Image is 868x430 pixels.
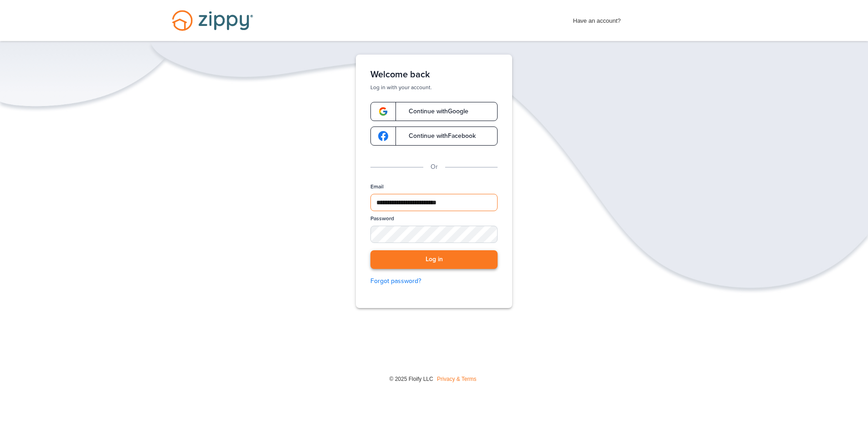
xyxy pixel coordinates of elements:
a: Privacy & Terms [437,376,476,382]
h1: Welcome back [370,69,498,80]
button: Log in [370,250,498,269]
input: Password [370,226,498,243]
span: Continue with Google [400,108,468,115]
span: © 2025 Floify LLC [389,376,433,382]
p: Log in with your account. [370,84,498,91]
a: Forgot password? [370,276,498,286]
a: google-logoContinue withFacebook [370,126,498,146]
label: Password [370,215,394,223]
a: google-logoContinue withGoogle [370,102,498,121]
img: google-logo [378,106,388,116]
span: Continue with Facebook [400,133,476,139]
input: Email [370,194,498,211]
span: Have an account? [573,11,621,26]
img: google-logo [378,131,388,141]
p: Or [431,162,438,172]
label: Email [370,183,384,191]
